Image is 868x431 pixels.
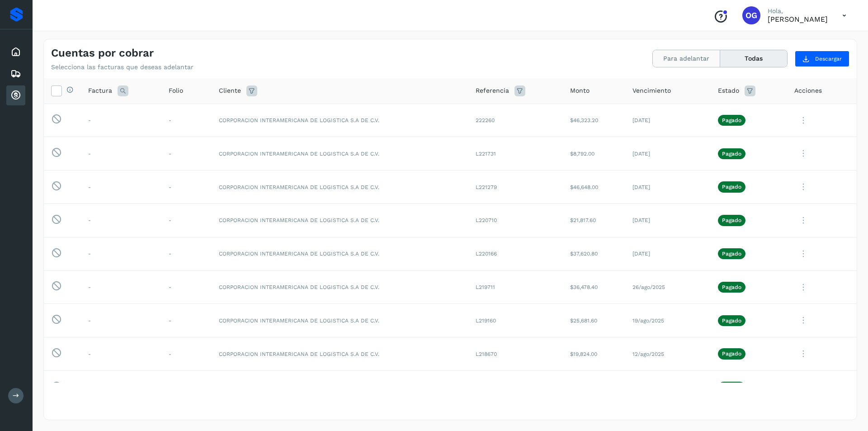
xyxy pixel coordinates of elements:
[563,270,625,304] td: $36,478.40
[6,42,25,62] div: Inicio
[815,55,842,63] span: Descargar
[51,63,193,71] p: Selecciona las facturas que deseas adelantar
[563,204,625,237] td: $21,817.60
[212,304,468,337] td: CORPORACION INTERAMERICANA DE LOGISTICA S.A DE C.V.
[219,86,241,95] span: Cliente
[169,86,183,95] span: Folio
[212,104,468,137] td: CORPORACION INTERAMERICANA DE LOGISTICA S.A DE C.V.
[563,337,625,371] td: $19,824.00
[81,204,161,237] td: -
[88,86,112,95] span: Factura
[476,86,509,95] span: Referencia
[468,204,562,237] td: L220710
[212,204,468,237] td: CORPORACION INTERAMERICANA DE LOGISTICA S.A DE C.V.
[768,7,828,15] p: Hola,
[722,117,741,123] p: Pagado
[81,237,161,270] td: -
[563,304,625,337] td: $25,681.60
[794,86,822,95] span: Acciones
[722,350,741,357] p: Pagado
[212,337,468,371] td: CORPORACION INTERAMERICANA DE LOGISTICA S.A DE C.V.
[625,237,711,270] td: [DATE]
[6,64,25,84] div: Embarques
[563,104,625,137] td: $46,323.20
[625,171,711,204] td: [DATE]
[468,137,562,171] td: L221731
[625,104,711,137] td: [DATE]
[625,304,711,337] td: 19/ago/2025
[468,270,562,304] td: L219711
[81,270,161,304] td: -
[632,86,671,95] span: Vencimiento
[625,204,711,237] td: [DATE]
[81,171,161,204] td: -
[161,270,212,304] td: -
[722,184,741,190] p: Pagado
[161,104,212,137] td: -
[625,270,711,304] td: 26/ago/2025
[81,337,161,371] td: -
[563,171,625,204] td: $46,648.00
[212,171,468,204] td: CORPORACION INTERAMERICANA DE LOGISTICA S.A DE C.V.
[161,370,212,404] td: -
[468,171,562,204] td: L221279
[81,304,161,337] td: -
[722,217,741,223] p: Pagado
[468,370,562,404] td: L218187
[570,86,590,95] span: Monto
[468,337,562,371] td: L218670
[468,104,562,137] td: 222260
[722,317,741,324] p: Pagado
[768,15,828,24] p: OSCAR GUZMAN LOPEZ
[795,51,849,67] button: Descargar
[722,151,741,157] p: Pagado
[161,237,212,270] td: -
[161,304,212,337] td: -
[563,237,625,270] td: $37,620.80
[468,237,562,270] td: L220166
[81,370,161,404] td: -
[468,304,562,337] td: L219160
[161,171,212,204] td: -
[720,50,787,67] button: Todas
[563,370,625,404] td: $16,167.01
[161,204,212,237] td: -
[653,50,720,67] button: Para adelantar
[722,251,741,257] p: Pagado
[625,370,711,404] td: 05/ago/2025
[81,104,161,137] td: -
[161,137,212,171] td: -
[563,137,625,171] td: $8,792.00
[6,85,25,105] div: Cuentas por cobrar
[212,270,468,304] td: CORPORACION INTERAMERICANA DE LOGISTICA S.A DE C.V.
[212,237,468,270] td: CORPORACION INTERAMERICANA DE LOGISTICA S.A DE C.V.
[212,137,468,171] td: CORPORACION INTERAMERICANA DE LOGISTICA S.A DE C.V.
[212,370,468,404] td: CORPORACION INTERAMERICANA DE LOGISTICA S.A DE C.V.
[161,337,212,371] td: -
[625,137,711,171] td: [DATE]
[81,137,161,171] td: -
[51,47,154,60] h4: Cuentas por cobrar
[718,86,739,95] span: Estado
[625,337,711,371] td: 12/ago/2025
[722,284,741,290] p: Pagado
